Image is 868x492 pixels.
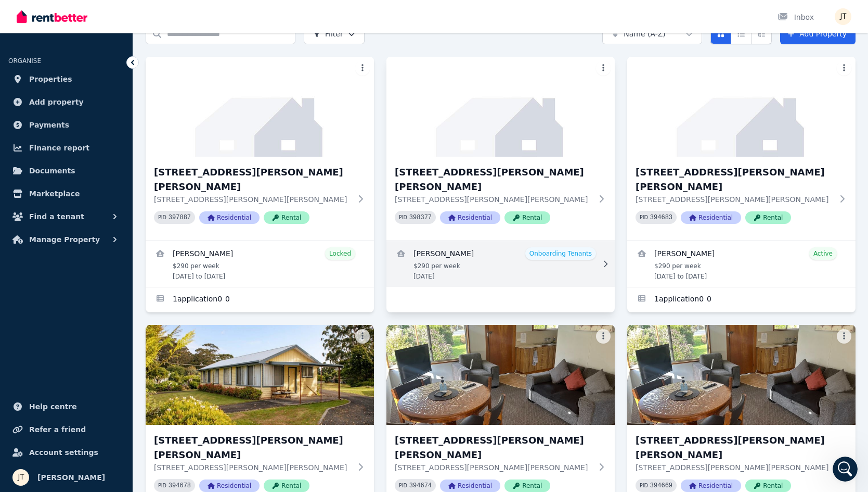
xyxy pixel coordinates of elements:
span: [PERSON_NAME] [37,471,105,484]
iframe: Intercom live chat [833,457,858,482]
h3: [STREET_ADDRESS][PERSON_NAME][PERSON_NAME] [636,165,833,194]
p: [STREET_ADDRESS][PERSON_NAME][PERSON_NAME] [395,462,592,473]
div: Even though its manual payments it still has a schedule listed in the system [37,262,200,295]
div: Jamie says… [8,296,200,361]
button: Send a message… [178,337,195,354]
code: 394678 [169,482,191,489]
button: Manage Property [8,229,124,250]
h3: [STREET_ADDRESS][PERSON_NAME][PERSON_NAME] [154,165,351,194]
code: 394669 [650,482,672,489]
div: Inbox [778,12,814,22]
div: basically they should be in the payment schedule summary and would be overdue until I tick 'paid'... [37,2,200,55]
p: [STREET_ADDRESS][PERSON_NAME][PERSON_NAME] [636,194,833,205]
button: More options [355,329,370,344]
span: Residential [199,211,260,224]
button: Gif picker [33,341,41,349]
span: Rental [504,211,550,224]
div: its listed in the individual page but not in the 'payments' page where the full schedule is liste... [46,135,191,166]
button: Find a tenant [8,206,124,227]
div: From the Rental Payments page you mean? [17,70,162,90]
a: Add property [8,92,124,112]
code: 397887 [169,214,191,221]
div: Once the payment is marked as paid, it should appear on the rental payments page. As the system c... [17,186,162,248]
span: Help centre [29,400,77,413]
div: View options [710,23,772,44]
img: 5/21 Andrew St, Strahan [146,325,374,425]
img: 7/21 Andrew St, Strahan [627,325,856,425]
div: yes [179,111,191,122]
span: Find a tenant [29,210,84,223]
code: 394683 [650,214,672,221]
span: Refer a friend [29,423,86,436]
a: Finance report [8,137,124,158]
code: 398377 [409,214,432,221]
span: Residential [199,480,260,492]
button: Compact list view [731,23,752,44]
span: Residential [681,211,741,224]
p: [STREET_ADDRESS][PERSON_NAME][PERSON_NAME] [636,462,833,473]
img: 6/21 Andrew St, Strahan [386,325,615,425]
button: Expanded list view [751,23,772,44]
img: 3/21 Andrew St, Strahan [386,57,615,157]
div: the schedule is shown in the individual units rent schedule but for some reason for manual paymen... [37,296,200,360]
a: Account settings [8,442,124,463]
img: Jamie Taylor [835,8,851,25]
span: Properties [29,73,72,85]
a: 4/21 Andrew St, Strahan[STREET_ADDRESS][PERSON_NAME][PERSON_NAME][STREET_ADDRESS][PERSON_NAME][PE... [627,57,856,241]
span: Manage Property [29,233,100,246]
a: Applications for 2/21 Andrew St, Strahan [146,287,374,312]
button: More options [355,61,370,75]
span: Payments [29,119,69,131]
span: Add property [29,96,84,108]
a: Applications for 4/21 Andrew St, Strahan [627,287,856,312]
div: Dan says… [8,64,200,105]
span: Rental [745,211,791,224]
a: View details for Dimity Williams [627,241,856,287]
span: Marketplace [29,187,80,200]
a: Refer a friend [8,419,124,440]
p: Active [50,13,71,23]
a: 2/21 Andrew St, Strahan[STREET_ADDRESS][PERSON_NAME][PERSON_NAME][STREET_ADDRESS][PERSON_NAME][PE... [146,57,374,241]
h3: [STREET_ADDRESS][PERSON_NAME][PERSON_NAME] [154,433,351,462]
button: More options [837,329,851,344]
button: Upload attachment [49,341,58,349]
h1: [PERSON_NAME] [50,5,118,13]
div: yes [171,105,200,128]
button: Filter [304,23,365,44]
span: Rental [745,480,791,492]
button: Emoji picker [16,341,24,349]
button: go back [7,4,27,24]
span: ORGANISE [8,57,41,65]
small: PID [399,483,407,488]
div: Dan says… [8,180,200,262]
code: 394674 [409,482,432,489]
h3: [STREET_ADDRESS][PERSON_NAME][PERSON_NAME] [636,433,833,462]
span: Filter [313,29,343,39]
a: 3/21 Andrew St, Strahan[STREET_ADDRESS][PERSON_NAME][PERSON_NAME][STREET_ADDRESS][PERSON_NAME][PE... [386,57,615,241]
span: Documents [29,165,75,177]
p: [STREET_ADDRESS][PERSON_NAME][PERSON_NAME] [154,462,351,473]
span: Finance report [29,142,89,154]
button: Name (A-Z) [602,23,702,44]
div: the schedule is shown in the individual units rent schedule but for some reason for manual paymen... [46,302,191,354]
h3: [STREET_ADDRESS][PERSON_NAME][PERSON_NAME] [395,433,592,462]
span: Rental [504,480,550,492]
div: its listed in the individual page but not in the 'payments' page where the full schedule is liste... [37,129,200,172]
div: Jamie says… [8,262,200,296]
div: Close [183,4,201,23]
span: Residential [681,480,741,492]
span: Rental [264,480,309,492]
div: Even though its manual payments it still has a schedule listed in the system [46,268,191,288]
img: 2/21 Andrew St, Strahan [146,57,374,157]
p: [STREET_ADDRESS][PERSON_NAME][PERSON_NAME] [395,194,592,205]
div: Jamie says… [8,2,200,64]
div: From the Rental Payments page you mean? [8,64,171,96]
button: More options [596,329,611,344]
img: Jamie Taylor [12,469,29,486]
small: PID [158,483,166,488]
div: Once the payment is marked as paid, it should appear on the rental payments page. As the system c... [8,180,171,254]
small: PID [640,483,648,488]
img: Profile image for Dan [30,6,46,22]
span: Name (A-Z) [624,29,666,39]
span: Residential [440,480,500,492]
